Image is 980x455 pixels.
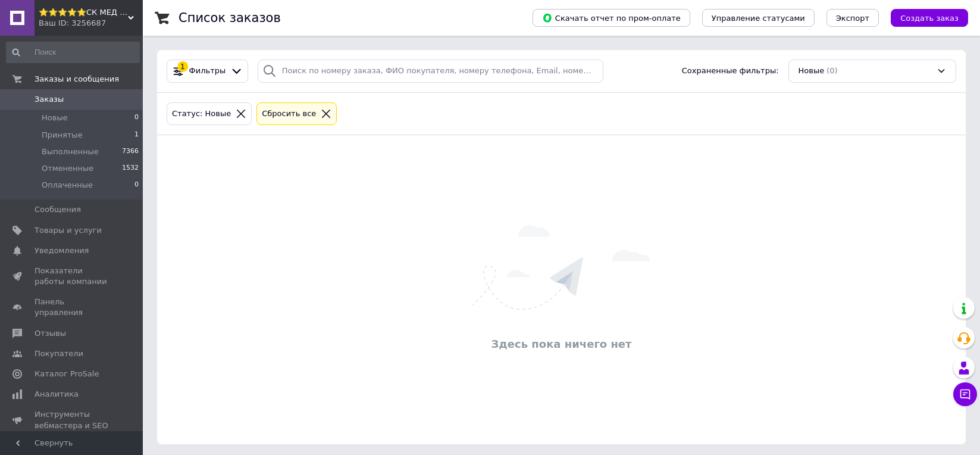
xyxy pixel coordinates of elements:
[35,409,110,431] span: Инструменты вебмастера и SEO
[177,122,188,133] div: 1
[35,389,79,400] span: Аналитика
[900,14,959,23] span: Создать заказ
[35,369,99,379] span: Каталог ProSale
[35,297,110,318] span: Панель управления
[702,9,815,27] button: Управление статусами
[404,77,519,86] b: товары станут неактивны
[134,130,139,141] span: 1
[217,61,268,75] span: -72.43 ₴
[122,147,139,157] span: 7366
[35,266,110,287] span: Показатели работы компании
[122,163,139,174] span: 1532
[39,7,128,18] span: ⭐️⭐️⭐️⭐️⭐️СК МЕД ПЛЮС
[42,130,83,141] span: Принятые
[39,18,143,29] div: Ваш ID: 3256687
[879,13,968,22] a: Создать заказ
[35,245,89,256] span: Уведомления
[35,225,102,236] span: Товары и услуги
[554,60,827,87] div: , чтоб и далее получать заказы
[35,204,81,215] span: Сообщения
[35,94,64,105] span: Заказы
[542,13,681,23] span: Скачать отчет по пром-оплате
[217,77,352,86] b: реальных средств на балансе
[163,397,960,412] div: Здесь пока ничего нет
[42,180,93,191] span: Оплаченные
[170,169,233,181] div: Статус: Новые
[42,147,99,157] span: Выполненные
[35,74,119,85] span: Заказы и сообщения
[35,348,83,359] span: Покупатели
[134,180,139,191] span: 0
[42,163,93,174] span: Отмененные
[35,328,66,339] span: Отзывы
[6,42,140,63] input: Поиск
[826,9,879,27] button: Экспорт
[42,113,68,123] span: Новые
[891,9,968,27] button: Создать заказ
[826,127,837,136] span: (0)
[259,169,318,181] div: Сбросить все
[189,126,226,138] span: Фильтры
[178,64,196,82] img: :exclamation:
[572,68,656,77] b: Пополните Баланс
[799,126,825,138] span: Новые
[404,61,479,75] span: Через 4 дня
[258,120,603,144] input: Поиск по номеру заказа, ФИО покупателя, номеру телефона, Email, номеру накладной
[953,382,977,406] button: Чат с покупателем
[827,61,934,85] a: Пополнить баланс
[840,68,922,77] b: Пополнить баланс
[533,9,690,27] button: Скачать отчет по пром-оплате
[682,126,779,138] span: Сохраненные фильтры:
[836,14,869,23] span: Экспорт
[712,14,805,23] span: Управление статусами
[179,11,281,25] h1: Список заказов
[134,113,139,123] span: 0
